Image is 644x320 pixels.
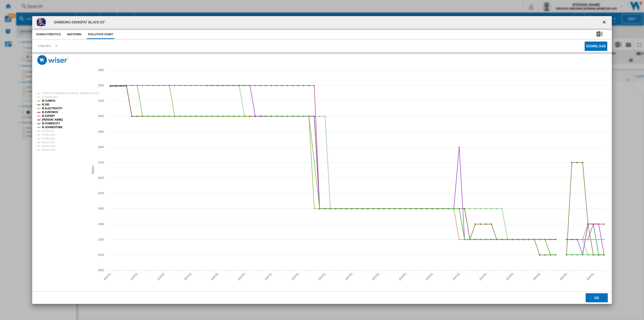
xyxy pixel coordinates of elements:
[398,272,407,281] tspan: [DATE]
[87,30,115,39] button: Evolution chart
[586,272,594,281] tspan: [DATE]
[98,238,104,241] tspan: 2200
[559,272,568,281] tspan: [DATE]
[42,92,99,95] tspan: CATALOG SAMSUNG [DOMAIN_NAME] (DA+AV)
[42,115,55,117] tspan: IE EXPERT
[98,161,104,164] tspan: 2700
[98,207,104,210] tspan: 2400
[98,176,104,179] tspan: 2600
[42,103,49,106] tspan: IE DID
[345,272,353,281] tspan: [DATE]
[42,118,63,121] tspan: [PERSON_NAME]
[452,272,460,281] tspan: [DATE]
[36,17,46,27] img: QE65S90FATXXU.webp
[585,42,607,51] button: Download
[130,272,138,281] tspan: [DATE]
[103,272,111,281] tspan: [DATE]
[237,272,246,281] tspan: [DATE]
[372,272,380,281] tspan: [DATE]
[533,272,541,281] tspan: [DATE]
[98,68,104,72] tspan: 3300
[98,269,104,272] tspan: 2000
[98,84,104,87] tspan: 3200
[291,272,299,281] tspan: [DATE]
[42,149,56,151] tspan: Market Max
[42,111,58,114] tspan: IE EURONICS
[42,107,63,110] tspan: IE ELECTROCITY
[98,115,104,118] tspan: 3000
[42,137,55,140] tspan: Profile Max
[42,126,63,129] tspan: IE SOUNDSTORE
[98,223,104,226] tspan: 2300
[98,99,104,102] tspan: 3100
[586,293,608,302] button: OK
[98,130,104,133] tspan: 2900
[98,253,104,256] tspan: 2100
[42,99,56,102] tspan: IE CURRYS
[506,272,514,281] tspan: [DATE]
[42,130,55,132] tspan: Profile Min
[98,146,104,149] tspan: 2800
[51,20,105,25] h4: SAMSUNG 65S90FAT BLACK 65"
[264,272,272,281] tspan: [DATE]
[91,166,95,174] tspan: Values
[98,192,104,195] tspan: 2500
[425,272,433,281] tspan: [DATE]
[157,272,165,281] tspan: [DATE]
[600,17,610,27] button: getI18NText('BUTTONS.CLOSE_DIALOG')
[42,141,55,144] tspan: Market Min
[42,96,58,98] tspan: IE SAMSUNG
[479,272,487,281] tspan: [DATE]
[211,272,219,281] tspan: [DATE]
[596,31,602,37] img: excel-24x24.png
[42,133,55,136] tspan: Profile Avg
[38,44,51,48] div: 3 Months
[42,145,55,148] tspan: Market Avg
[37,55,69,65] img: logo_wiser_300x94.png
[602,20,608,26] ng-md-icon: getI18NText('BUTTONS.CLOSE_DIALOG')
[42,122,60,125] tspan: IE POWERCITY
[588,30,611,39] button: Download in Excel
[63,30,86,39] button: Matching
[318,272,326,281] tspan: [DATE]
[35,30,62,39] button: Characteristics
[32,16,612,304] md-dialog: Product popup
[184,272,192,281] tspan: [DATE]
